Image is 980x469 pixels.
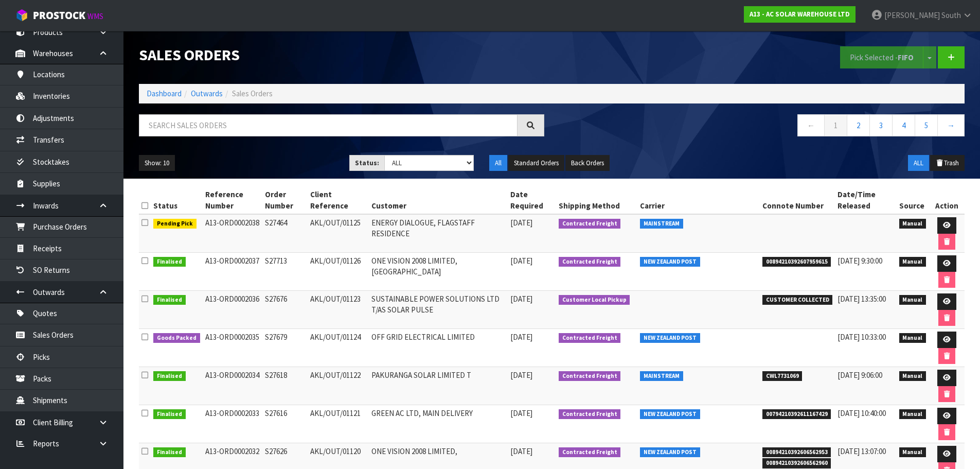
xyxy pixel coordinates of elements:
[510,408,532,418] span: [DATE]
[556,186,638,214] th: Shipping Method
[559,371,621,381] span: Contracted Freight
[941,10,961,20] span: South
[560,114,965,140] nav: Page navigation
[153,371,186,381] span: Finalised
[232,89,273,98] span: Sales Orders
[744,6,856,23] a: A13 - AC SOLAR WAREHOUSE LTD
[308,291,369,329] td: AKL/OUT/01123
[510,446,532,456] span: [DATE]
[153,333,200,343] span: Goods Packed
[838,332,886,342] span: [DATE] 10:33:00
[262,214,308,253] td: S27464
[899,447,926,458] span: Manual
[510,256,532,266] span: [DATE]
[797,114,825,136] a: ←
[153,219,197,229] span: Pending Pick
[637,186,760,214] th: Carrier
[835,186,896,214] th: Date/Time Released
[899,219,926,229] span: Manual
[510,370,532,380] span: [DATE]
[369,253,508,291] td: ONE VISION 2008 LIMITED, [GEOGRAPHIC_DATA]
[489,155,507,171] button: All
[762,458,831,468] span: 00894210392606562960
[510,218,532,228] span: [DATE]
[892,114,915,136] a: 4
[899,257,926,267] span: Manual
[899,333,926,343] span: Manual
[139,46,544,63] h1: Sales Orders
[203,186,262,214] th: Reference Number
[153,257,186,267] span: Finalised
[838,256,882,266] span: [DATE] 9:30:00
[355,159,379,167] strong: Status:
[191,89,223,98] a: Outwards
[762,295,833,305] span: CUSTOMER COLLECTED
[308,214,369,253] td: AKL/OUT/01125
[262,367,308,405] td: S27618
[869,114,893,136] a: 3
[139,155,175,171] button: Show: 10
[139,114,518,136] input: Search sales orders
[369,329,508,367] td: OFF GRID ELECTRICAL LIMITED
[308,329,369,367] td: AKL/OUT/01124
[308,186,369,214] th: Client Reference
[153,409,186,420] span: Finalised
[565,155,610,171] button: Back Orders
[308,367,369,405] td: AKL/OUT/01122
[840,46,923,68] button: Pick Selected -FIFO
[559,257,621,267] span: Contracted Freight
[369,214,508,253] td: ENERGY DIALOGUE, FLAGSTAFF RESIDENCE
[838,294,886,304] span: [DATE] 13:35:00
[899,409,926,420] span: Manual
[308,253,369,291] td: AKL/OUT/01126
[262,253,308,291] td: S27713
[147,89,182,98] a: Dashboard
[915,114,938,136] a: 5
[838,408,886,418] span: [DATE] 10:40:00
[760,186,835,214] th: Connote Number
[930,155,965,171] button: Trash
[153,295,186,305] span: Finalised
[262,186,308,214] th: Order Number
[203,329,262,367] td: A13-ORD0002035
[369,186,508,214] th: Customer
[899,371,926,381] span: Manual
[824,114,847,136] a: 1
[899,295,926,305] span: Manual
[153,447,186,458] span: Finalised
[559,219,621,229] span: Contracted Freight
[203,214,262,253] td: A13-ORD0002038
[838,446,886,456] span: [DATE] 13:07:00
[897,186,929,214] th: Source
[308,405,369,443] td: AKL/OUT/01121
[151,186,203,214] th: Status
[640,447,700,458] span: NEW ZEALAND POST
[203,291,262,329] td: A13-ORD0002036
[559,409,621,420] span: Contracted Freight
[203,367,262,405] td: A13-ORD0002034
[884,10,940,20] span: [PERSON_NAME]
[508,186,556,214] th: Date Required
[559,295,630,305] span: Customer Local Pickup
[262,405,308,443] td: S27616
[762,257,831,267] span: 00894210392607959615
[510,294,532,304] span: [DATE]
[640,333,700,343] span: NEW ZEALAND POST
[762,447,831,458] span: 00894210392606562953
[559,333,621,343] span: Contracted Freight
[898,53,914,62] strong: FIFO
[262,329,308,367] td: S27679
[508,155,564,171] button: Standard Orders
[640,371,683,381] span: MAINSTREAM
[369,367,508,405] td: PAKURANGA SOLAR LIMITED T
[762,371,803,381] span: CWL7731069
[838,370,882,380] span: [DATE] 9:06:00
[640,219,683,229] span: MAINSTREAM
[33,9,85,22] span: ProStock
[15,9,28,22] img: cube-alt.png
[937,114,965,136] a: →
[87,11,103,21] small: WMS
[203,405,262,443] td: A13-ORD0002033
[510,332,532,342] span: [DATE]
[369,291,508,329] td: SUSTAINABLE POWER SOLUTIONS LTD T/AS SOLAR PULSE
